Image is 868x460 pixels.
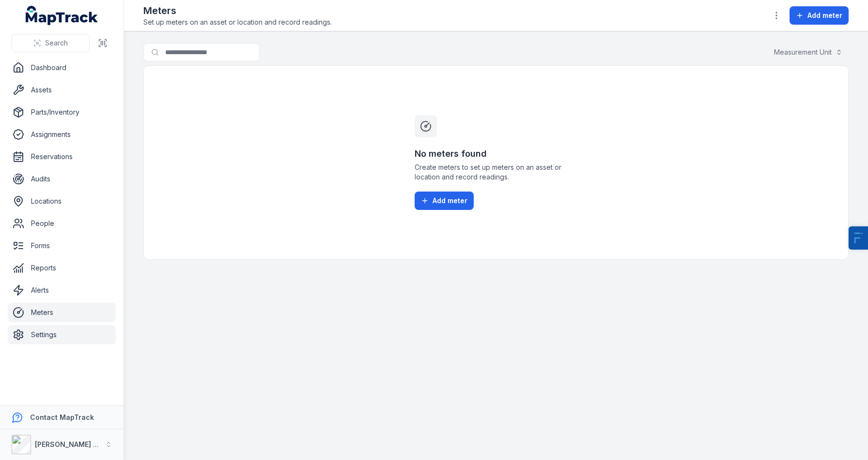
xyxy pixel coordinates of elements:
h2: Meters [143,4,332,17]
span: Add meter [433,196,467,206]
a: Meters [8,303,116,322]
strong: Contact MapTrack [30,413,94,421]
a: Parts/Inventory [8,103,116,122]
a: Reports [8,258,116,278]
span: Search [45,38,68,48]
h3: No meters found [415,147,577,161]
a: Forms [8,236,116,255]
a: Audits [8,169,116,189]
a: Locations [8,192,116,211]
span: Set up meters on an asset or location and record readings. [143,17,332,27]
a: Alerts [8,281,116,300]
strong: [PERSON_NAME] Electrical [35,440,125,448]
span: Add meter [807,11,842,20]
a: People [8,214,116,233]
a: Dashboard [8,58,116,77]
span: Create meters to set up meters on an asset or location and record readings. [415,163,577,182]
button: Measurement Unit [768,43,849,61]
a: Assets [8,80,116,100]
button: Add meter [415,192,474,210]
a: MapTrack [26,6,98,25]
a: Assignments [8,125,116,144]
a: Settings [8,325,116,344]
button: Add meter [790,6,849,25]
a: Reservations [8,147,116,166]
button: Search [12,34,90,52]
